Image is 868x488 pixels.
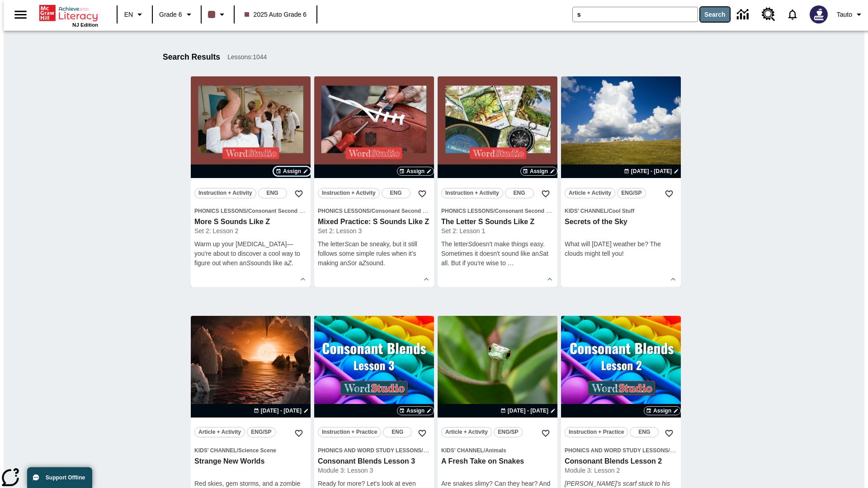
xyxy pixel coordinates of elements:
[781,3,804,26] a: Notifications
[638,427,650,437] span: ENG
[530,167,548,175] span: Assign
[617,188,646,198] button: ENG/SP
[248,208,319,214] span: Consonant Second Sounds
[156,6,198,23] button: Grade: Grade 6, Select a grade
[246,259,250,267] em: S
[406,407,425,415] span: Assign
[318,206,430,216] span: Topic: Phonics Lessons/Consonant Second Sounds
[318,217,430,227] h3: Mixed Practice: S Sounds Like Z
[837,10,852,19] span: Tauto
[267,188,278,198] span: ENG
[565,208,607,214] span: Kids' Channel
[538,186,554,202] button: Add to Favorites
[569,188,611,198] span: Article + Activity
[194,427,245,437] button: Article + Activity
[72,22,98,28] span: NJ Edition
[494,427,523,437] button: ENG/SP
[543,272,557,286] button: Show Details
[198,188,252,198] span: Instruction + Activity
[420,272,433,286] button: Show Details
[322,188,376,198] span: Instruction + Activity
[493,208,495,214] span: /
[810,5,828,23] img: Avatar
[565,206,677,216] span: Topic: Kids' Channel/Cool Stuff
[390,188,402,198] span: ENG
[666,272,680,286] button: Show Details
[227,52,267,62] span: Lessons : 1044
[621,188,642,198] span: ENG/SP
[804,3,833,26] button: Select a new avatar
[204,6,231,23] button: Class color is dark brown. Change class color
[833,6,868,23] button: Profile/Settings
[441,217,554,227] h3: The Letter S Sounds Like Z
[252,407,311,415] button: Aug 24 - Aug 24 Choose Dates
[441,427,492,437] button: Article + Activity
[631,167,672,175] span: [DATE] - [DATE]
[670,447,718,454] span: Consonant Blends
[485,447,506,454] span: Animals
[508,407,548,415] span: [DATE] - [DATE]
[291,425,307,441] button: Add to Favorites
[245,10,307,19] span: 2025 Auto Grade 6
[495,208,566,214] span: Consonant Second Sounds
[198,427,241,437] span: Article + Activity
[246,208,248,214] span: /
[565,239,677,258] p: What will [DATE] weather be? The clouds might tell you!
[382,188,410,198] button: ENG
[318,427,381,437] button: Instruction + Practice
[565,447,668,454] span: Phonics and Word Study Lessons
[441,446,554,455] span: Topic: Kids' Channel/Animals
[514,188,525,198] span: ENG
[288,259,292,267] em: Z
[538,425,554,441] button: Add to Favorites
[539,250,543,257] em: S
[414,186,430,202] button: Add to Favorites
[159,10,182,19] span: Grade 6
[505,188,534,198] button: ENG
[258,188,287,198] button: ENG
[468,240,472,248] em: S
[441,206,554,216] span: Topic: Phonics Lessons/Consonant Second Sounds
[622,167,681,175] button: Aug 22 - Aug 22 Choose Dates
[441,447,484,454] span: Kids' Channel
[653,407,671,415] span: Assign
[392,427,403,437] span: ENG
[756,2,781,27] a: Resource Center, Will open in new tab
[372,208,443,214] span: Consonant Second Sounds
[445,427,488,437] span: Article + Activity
[630,427,659,437] button: ENG
[39,4,98,22] a: Home
[124,10,133,19] span: EN
[322,427,377,437] span: Instruction + Practice
[318,188,380,198] button: Instruction + Activity
[573,7,698,22] input: search field
[27,467,92,488] button: Support Offline
[700,7,730,22] button: Search
[238,447,276,454] span: Science Scene
[274,167,311,176] button: Assign Choose Dates
[561,76,681,287] div: lesson details
[237,447,238,454] span: /
[291,186,307,202] button: Add to Favorites
[441,239,554,268] p: The letter doesn't make things easy. Sometimes it doesn't sound like an at all. But if you're wis...
[318,208,370,214] span: Phonics Lessons
[565,217,677,227] h3: Secrets of the Sky
[499,407,557,415] button: Aug 26 - Aug 26 Choose Dates
[318,447,421,454] span: Phonics and Word Study Lessons
[661,186,677,202] button: Add to Favorites
[194,217,307,227] h3: More S Sounds Like Z
[194,447,237,454] span: Kids' Channel
[383,427,412,437] button: ENG
[362,259,366,267] em: Z
[441,208,493,214] span: Phonics Lessons
[406,167,425,175] span: Assign
[39,3,98,28] div: Home
[565,188,615,198] button: Article + Activity
[318,457,430,466] h3: Consonant Blends Lesson 3
[194,206,307,216] span: Topic: Phonics Lessons/Consonant Second Sounds
[296,272,310,286] button: Show Details
[283,167,301,175] span: Assign
[194,446,307,455] span: Topic: Kids' Channel/Science Scene
[344,240,349,248] em: S
[247,427,276,437] button: ENG/SP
